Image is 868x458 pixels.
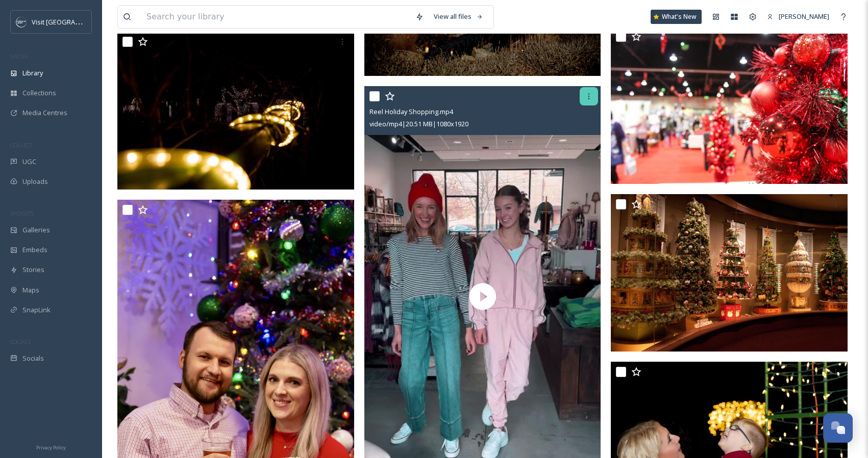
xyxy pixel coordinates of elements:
[22,68,43,78] span: Library
[762,7,834,26] a: [PERSON_NAME]
[10,52,28,60] span: MEDIA
[16,17,27,27] img: c3es6xdrejuflcaqpovn.png
[429,7,488,26] a: View all files
[611,194,848,352] img: Hallmark 2.JPG
[611,26,848,184] img: IMG_2538.jpg
[36,444,66,451] span: Privacy Policy
[369,107,453,116] span: Reel Holiday Shopping.mp4
[779,12,829,21] span: [PERSON_NAME]
[369,119,468,128] span: video/mp4 | 20.51 MB | 1080 x 1920
[22,245,47,255] span: Embeds
[10,338,31,345] span: SOCIALS
[22,88,56,98] span: Collections
[22,157,36,167] span: UGC
[22,265,44,275] span: Stories
[651,10,702,24] a: What's New
[22,285,39,295] span: Maps
[36,441,66,453] a: Privacy Policy
[823,413,853,443] button: Open Chat
[32,17,111,26] span: Visit [GEOGRAPHIC_DATA]
[117,32,354,190] img: Luminary Walk 44.jpg
[22,225,50,235] span: Galleries
[22,108,67,118] span: Media Centres
[10,209,34,217] span: WIDGETS
[22,354,44,363] span: Socials
[22,177,48,186] span: Uploads
[141,6,410,28] input: Search your library
[22,305,51,315] span: SnapLink
[10,141,32,149] span: COLLECT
